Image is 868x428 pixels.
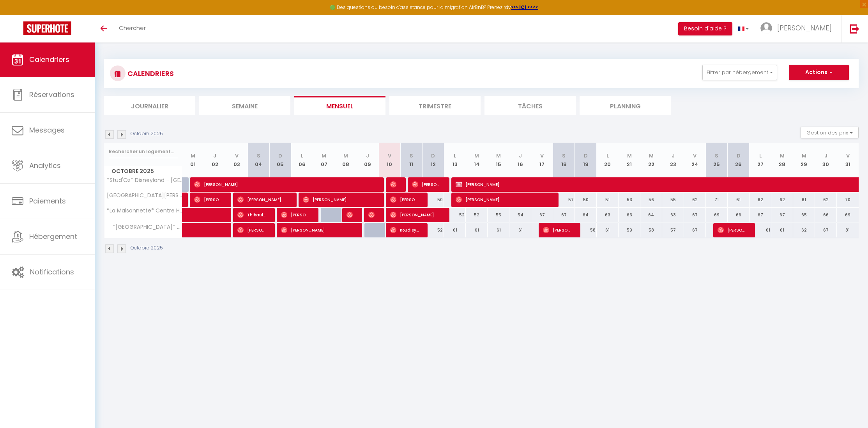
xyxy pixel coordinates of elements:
div: 62 [750,193,771,207]
li: Tâches [484,96,576,115]
abbr: L [759,152,762,159]
div: 54 [509,208,531,222]
li: Journalier [104,96,195,115]
div: 57 [662,223,684,237]
li: Semaine [199,96,290,115]
th: 08 [335,143,357,177]
div: 61 [750,223,771,237]
div: 69 [837,208,859,222]
abbr: M [474,152,479,159]
span: [PERSON_NAME] [777,23,832,33]
abbr: D [278,152,282,159]
abbr: S [562,152,566,159]
th: 01 [182,143,204,177]
th: 15 [488,143,509,177]
div: 61 [728,193,750,207]
span: [PERSON_NAME] [237,223,267,237]
span: [PERSON_NAME] [368,207,376,222]
strong: >>> ICI <<<< [511,4,538,11]
th: 14 [466,143,488,177]
abbr: D [737,152,741,159]
div: 56 [640,193,662,207]
div: 70 [837,193,859,207]
span: Chercher [119,24,146,32]
abbr: D [584,152,588,159]
div: 63 [597,208,619,222]
th: 13 [444,143,466,177]
span: Réservations [29,90,74,99]
th: 18 [553,143,575,177]
th: 21 [619,143,640,177]
abbr: V [388,152,391,159]
th: 02 [204,143,226,177]
span: Notifications [30,267,74,277]
abbr: V [540,152,544,159]
th: 16 [509,143,531,177]
abbr: J [824,152,827,159]
div: 65 [793,208,815,222]
div: 63 [619,208,640,222]
abbr: S [410,152,413,159]
div: 62 [771,193,793,207]
th: 27 [750,143,771,177]
abbr: S [715,152,718,159]
div: 67 [684,223,706,237]
abbr: M [496,152,501,159]
abbr: M [191,152,195,159]
li: Trimestre [389,96,481,115]
abbr: L [301,152,303,159]
th: 25 [706,143,728,177]
span: Messages [29,125,65,135]
a: Chercher [113,15,152,42]
abbr: M [780,152,785,159]
div: 69 [706,208,728,222]
th: 30 [815,143,837,177]
div: 57 [553,193,575,207]
button: Gestion des prix [801,127,859,138]
span: Analytics [29,161,61,170]
div: 61 [509,223,531,237]
div: 58 [575,223,597,237]
div: 67 [684,208,706,222]
span: Thibault Floc'H [237,207,267,222]
abbr: V [846,152,850,159]
abbr: V [693,152,697,159]
abbr: M [343,152,348,159]
div: 51 [597,193,619,207]
div: 67 [771,208,793,222]
abbr: J [213,152,216,159]
button: Filtrer par hébergement [702,65,777,80]
div: 61 [444,223,466,237]
span: [PERSON_NAME] [390,192,419,207]
span: [GEOGRAPHIC_DATA][PERSON_NAME] [106,193,184,198]
div: 67 [815,223,837,237]
div: 55 [488,208,509,222]
h3: CALENDRIERS [126,65,174,82]
div: 50 [575,193,597,207]
span: [PERSON_NAME] [390,177,398,192]
div: 62 [684,193,706,207]
li: Planning [580,96,671,115]
abbr: M [649,152,654,159]
p: Octobre 2025 [131,244,163,252]
div: 71 [706,193,728,207]
img: logout [850,24,859,34]
th: 12 [422,143,444,177]
div: 63 [662,208,684,222]
th: 09 [357,143,378,177]
div: 61 [488,223,509,237]
span: Paiements [29,196,66,206]
div: 61 [597,223,619,237]
li: Mensuel [294,96,385,115]
div: 81 [837,223,859,237]
span: [PERSON_NAME] [456,192,550,207]
th: 20 [597,143,619,177]
div: 52 [466,208,488,222]
abbr: V [235,152,239,159]
th: 05 [269,143,291,177]
span: Hébergement [29,232,77,241]
th: 19 [575,143,597,177]
div: 52 [444,208,466,222]
div: 66 [728,208,750,222]
abbr: D [431,152,435,159]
